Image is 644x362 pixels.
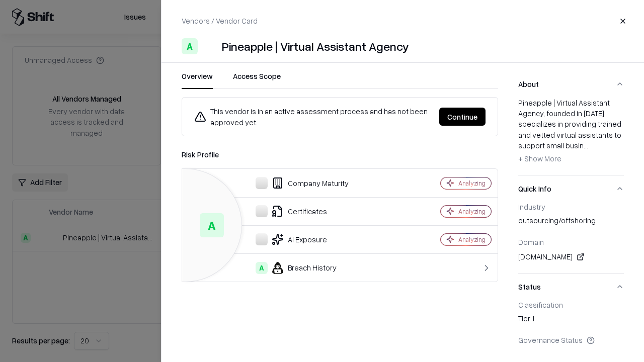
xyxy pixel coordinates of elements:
div: Pineapple | Virtual Assistant Agency [222,38,409,54]
div: A [200,213,224,237]
img: Pineapple | Virtual Assistant Agency [202,38,218,54]
p: Vendors / Vendor Card [182,16,258,26]
span: + Show More [518,154,561,163]
div: Company Maturity [190,177,406,189]
div: A [182,38,198,54]
div: A [256,262,268,274]
div: Governance Status [518,335,624,344]
div: Analyzing [458,207,486,216]
button: Overview [182,71,213,89]
button: + Show More [518,151,561,167]
div: Pineapple | Virtual Assistant Agency, founded in [DATE], specializes in providing trained and vet... [518,98,624,167]
div: Breach History [190,262,406,274]
div: Classification [518,300,624,309]
div: Analyzing [458,235,486,244]
div: Domain [518,237,624,246]
div: Quick Info [518,202,624,273]
div: About [518,98,624,175]
div: Analyzing [458,179,486,188]
button: Quick Info [518,175,624,202]
button: About [518,71,624,98]
button: Continue [439,108,486,126]
span: ... [584,141,588,150]
div: AI Exposure [190,233,406,245]
div: outsourcing/offshoring [518,215,624,229]
button: Status [518,274,624,300]
button: Access Scope [233,71,281,89]
div: Risk Profile [182,148,498,160]
div: This vendor is in an active assessment process and has not been approved yet. [194,106,431,128]
div: Industry [518,202,624,211]
div: Tier 1 [518,313,624,327]
div: [DOMAIN_NAME] [518,251,624,263]
div: Certificates [190,205,406,217]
